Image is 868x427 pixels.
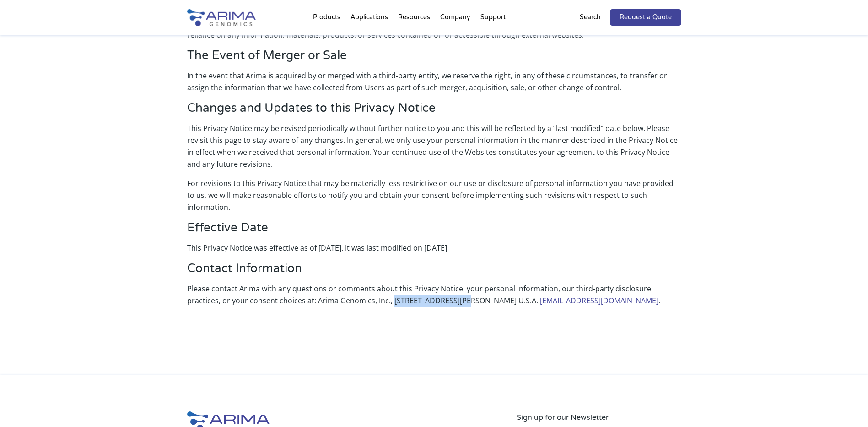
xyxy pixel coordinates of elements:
h3: The Event of Merger or Sale [187,48,681,70]
h3: Effective Date [187,220,681,242]
a: Request a Quote [610,9,681,26]
p: Please contact Arima with any questions or comments about this Privacy Notice, your personal info... [187,283,681,314]
p: Sign up for our Newsletter [517,411,681,423]
p: In the event that Arima is acquired by or merged with a third-party entity, we reserve the right,... [187,70,681,101]
p: Search [580,11,601,23]
a: [EMAIL_ADDRESS][DOMAIN_NAME] [540,296,658,306]
p: This Privacy Notice was effective as of [DATE]. It was last modified on [DATE] [187,242,681,261]
img: Arima-Genomics-logo [187,9,256,26]
h3: Changes and Updates to this Privacy Notice [187,101,681,122]
p: For revisions to this Privacy Notice that may be materially less restrictive on our use or disclo... [187,177,681,220]
h3: Contact Information [187,261,681,283]
p: This Privacy Notice may be revised periodically without further notice to you and this will be re... [187,122,681,177]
